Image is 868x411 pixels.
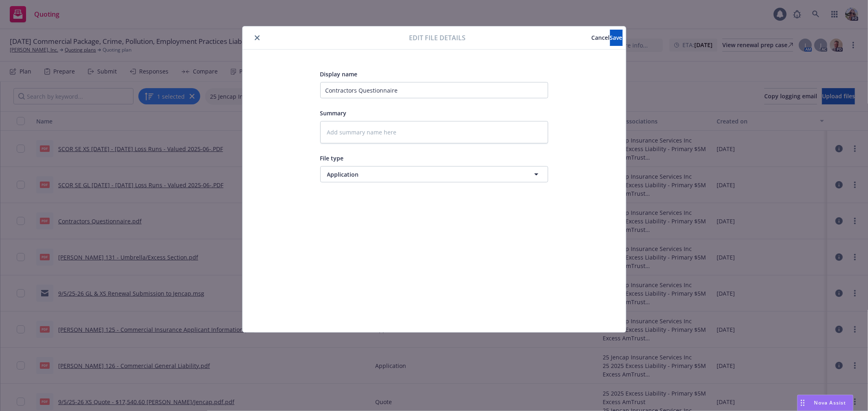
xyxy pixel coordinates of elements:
[592,30,610,46] button: Cancel
[252,33,262,43] button: close
[610,30,623,46] button: Save
[320,166,548,182] button: Application
[798,395,808,411] div: Drag to move
[320,109,347,117] span: Summary
[320,82,548,98] input: Add display name here
[797,395,853,411] button: Nova Assist
[814,399,846,406] span: Nova Assist
[320,70,358,78] span: Display name
[327,170,511,179] span: Application
[320,154,344,162] span: File type
[409,33,466,43] span: Edit file details
[592,34,610,41] span: Cancel
[610,34,623,41] span: Save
